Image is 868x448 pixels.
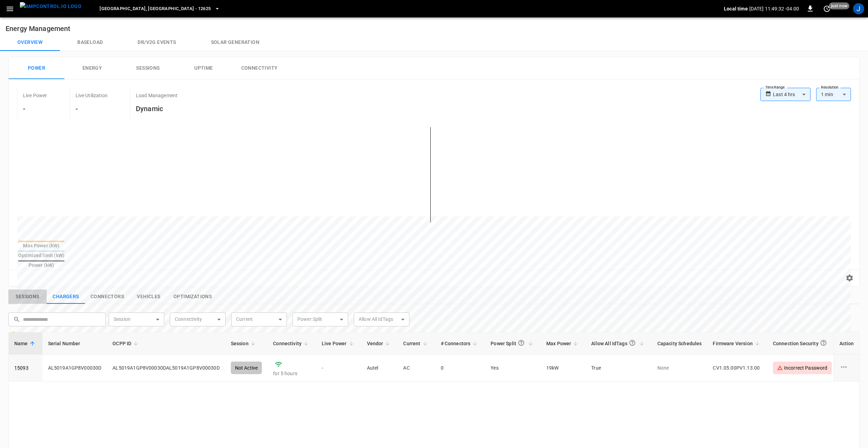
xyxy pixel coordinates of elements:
[20,2,81,11] img: ampcontrol.io logo
[100,5,211,13] span: [GEOGRAPHIC_DATA], [GEOGRAPHIC_DATA] - 12625
[60,34,120,51] button: Baseload
[713,339,761,348] span: Firmware Version
[64,57,120,79] button: Energy
[76,92,108,99] p: Live Utilization
[231,339,258,348] span: Session
[403,339,429,348] span: Current
[136,92,178,99] p: Load Management
[14,339,37,348] span: Name
[765,85,785,90] label: Time Range
[14,364,29,371] a: 15093
[194,34,277,51] button: Solar generation
[168,289,217,304] button: show latest optimizations
[42,332,107,355] th: Serial Number
[724,5,748,12] p: Local time
[441,339,480,348] span: # Connectors
[546,339,580,348] span: Max Power
[839,363,854,373] div: charge point options
[112,339,140,348] span: OCPP ID
[322,339,356,348] span: Live Power
[367,339,392,348] span: Vendor
[821,3,832,14] button: set refresh interval
[23,103,47,114] h6: -
[23,92,47,99] p: Live Power
[821,85,838,90] label: Resolution
[47,289,85,304] button: show latest charge points
[97,2,222,16] button: [GEOGRAPHIC_DATA], [GEOGRAPHIC_DATA] - 12625
[273,339,311,348] span: Connectivity
[120,34,193,51] button: Dr/V2G events
[591,337,646,350] span: Allow All IdTags
[853,3,864,14] div: profile-icon
[773,337,828,350] div: Connection Security
[773,88,811,101] div: Last 4 hrs
[491,337,535,350] span: Power Split
[176,57,232,79] button: Uptime
[85,289,130,304] button: show latest connectors
[652,332,707,355] th: Capacity Schedules
[136,103,178,114] h6: Dynamic
[232,57,287,79] button: Connectivity
[76,103,108,114] h6: -
[9,57,64,79] button: Power
[829,2,850,9] span: just now
[8,289,47,304] button: show latest sessions
[816,88,851,101] div: 1 min
[120,57,176,79] button: Sessions
[130,289,168,304] button: show latest vehicles
[749,5,799,12] p: [DATE] 11:49:32 -04:00
[833,332,859,355] th: Action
